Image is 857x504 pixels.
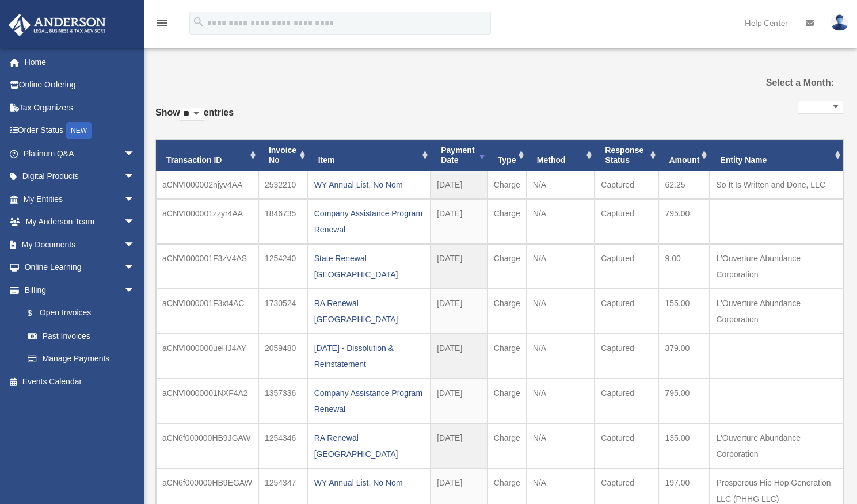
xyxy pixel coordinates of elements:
[180,108,204,121] select: Showentries
[8,211,153,234] a: My Anderson Teamarrow_drop_down
[487,199,527,244] td: Charge
[124,233,147,257] span: arrow_drop_down
[527,379,595,423] td: N/A
[595,140,658,171] th: Response Status: activate to sort column ascending
[710,244,843,289] td: L'Ouverture Abundance Corporation
[658,379,710,423] td: 795.00
[431,379,487,423] td: [DATE]
[16,324,147,348] a: Past Invoices
[156,379,258,423] td: aCNVI0000001NXF4A2
[527,289,595,334] td: N/A
[314,430,424,462] div: RA Renewal [GEOGRAPHIC_DATA]
[487,244,527,289] td: Charge
[155,20,169,30] a: menu
[737,75,834,91] label: Select a Month:
[8,51,153,74] a: Home
[5,14,109,36] img: Anderson Advisors Platinum Portal
[487,379,527,423] td: Charge
[34,306,40,320] span: $
[124,256,147,280] span: arrow_drop_down
[314,250,424,282] div: State Renewal [GEOGRAPHIC_DATA]
[8,96,153,119] a: Tax Organizers
[314,475,424,491] div: WY Annual List, No Nom
[658,423,710,468] td: 135.00
[258,379,308,423] td: 1357336
[658,171,710,199] td: 62.25
[8,142,153,165] a: Platinum Q&Aarrow_drop_down
[431,334,487,379] td: [DATE]
[431,244,487,289] td: [DATE]
[124,165,147,189] span: arrow_drop_down
[710,289,843,334] td: L'Ouverture Abundance Corporation
[124,188,147,211] span: arrow_drop_down
[831,14,848,31] img: User Pic
[124,211,147,234] span: arrow_drop_down
[487,289,527,334] td: Charge
[710,171,843,199] td: So It Is Written and Done, LLC
[431,171,487,199] td: [DATE]
[487,334,527,379] td: Charge
[527,244,595,289] td: N/A
[487,140,527,171] th: Type: activate to sort column ascending
[66,122,92,139] div: NEW
[527,171,595,199] td: N/A
[8,370,153,393] a: Events Calendar
[595,244,658,289] td: Captured
[595,289,658,334] td: Captured
[314,340,424,372] div: [DATE] - Dissolution & Reinstatement
[156,244,258,289] td: aCNVI000001F3zV4AS
[308,140,431,171] th: Item: activate to sort column ascending
[487,423,527,468] td: Charge
[124,142,147,166] span: arrow_drop_down
[595,171,658,199] td: Captured
[155,105,234,132] label: Show entries
[8,256,153,279] a: Online Learningarrow_drop_down
[658,140,710,171] th: Amount: activate to sort column ascending
[8,278,153,301] a: Billingarrow_drop_down
[258,244,308,289] td: 1254240
[527,334,595,379] td: N/A
[258,334,308,379] td: 2059480
[658,199,710,244] td: 795.00
[8,165,153,188] a: Digital Productsarrow_drop_down
[156,334,258,379] td: aCNVI000000ueHJ4AY
[595,379,658,423] td: Captured
[156,199,258,244] td: aCNVI000001zzyr4AA
[658,334,710,379] td: 379.00
[8,74,153,97] a: Online Ordering
[658,244,710,289] td: 9.00
[527,199,595,244] td: N/A
[314,177,424,193] div: WY Annual List, No Nom
[258,289,308,334] td: 1730524
[710,140,843,171] th: Entity Name: activate to sort column ascending
[431,289,487,334] td: [DATE]
[258,423,308,468] td: 1254346
[8,188,153,211] a: My Entitiesarrow_drop_down
[155,16,169,30] i: menu
[314,205,424,238] div: Company Assistance Program Renewal
[258,171,308,199] td: 2532210
[156,289,258,334] td: aCNVI000001F3xt4AC
[156,140,258,171] th: Transaction ID: activate to sort column ascending
[710,423,843,468] td: L'Ouverture Abundance Corporation
[431,423,487,468] td: [DATE]
[258,140,308,171] th: Invoice No: activate to sort column ascending
[595,423,658,468] td: Captured
[192,16,205,28] i: search
[258,199,308,244] td: 1846735
[527,140,595,171] th: Method: activate to sort column ascending
[16,348,153,371] a: Manage Payments
[16,301,153,325] a: $Open Invoices
[8,233,153,256] a: My Documentsarrow_drop_down
[156,171,258,199] td: aCNVI000002njyv4AA
[431,199,487,244] td: [DATE]
[595,199,658,244] td: Captured
[314,295,424,327] div: RA Renewal [GEOGRAPHIC_DATA]
[595,334,658,379] td: Captured
[124,278,147,302] span: arrow_drop_down
[314,385,424,417] div: Company Assistance Program Renewal
[658,289,710,334] td: 155.00
[487,171,527,199] td: Charge
[8,119,153,143] a: Order StatusNEW
[156,423,258,468] td: aCN6f000000HB9JGAW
